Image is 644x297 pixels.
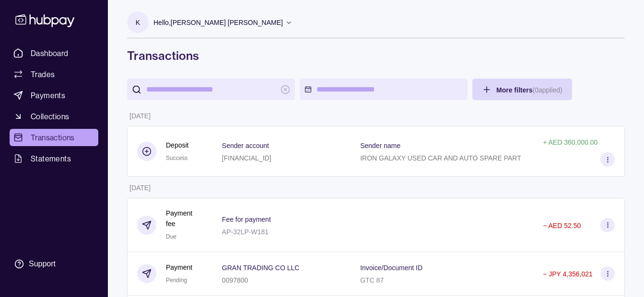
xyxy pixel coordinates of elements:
a: Dashboard [10,45,98,62]
a: Support [10,254,98,274]
p: Payment [166,262,192,273]
span: More filters [496,86,562,94]
a: Trades [10,66,98,83]
p: IRON GALAXY USED CAR AND AUTO SPARE PART [360,154,521,162]
span: Pending [166,277,187,284]
div: Support [29,259,56,269]
p: Sender account [222,142,269,149]
p: Deposit [166,140,188,150]
a: Collections [10,108,98,125]
p: AP-32LP-W181 [222,228,269,236]
p: [DATE] [129,112,151,120]
span: Trades [31,69,55,80]
span: Success [166,155,187,161]
a: Payments [10,87,98,104]
p: [FINANCIAL_ID] [222,154,271,162]
p: + AED 360,000.00 [543,138,597,146]
p: ( 0 applied) [532,86,562,94]
span: Payments [31,90,65,101]
a: Statements [10,150,98,167]
button: More filters(0applied) [472,79,572,100]
p: GTC 87 [360,276,384,284]
a: Transactions [10,129,98,146]
span: Transactions [31,132,75,143]
p: − JPY 4,356,021 [543,270,593,278]
p: Invoice/Document ID [360,264,422,272]
input: search [146,79,276,100]
span: Collections [31,111,69,122]
span: Statements [31,153,71,164]
span: Dashboard [31,47,69,59]
p: Sender name [360,142,400,149]
span: Due [166,233,176,240]
p: K [136,17,140,28]
p: 0097800 [222,276,248,284]
p: GRAN TRADING CO LLC [222,264,300,272]
p: − AED 52.50 [543,222,581,229]
p: Payment fee [166,208,203,229]
h1: Transactions [127,48,625,63]
p: Hello, [PERSON_NAME] [PERSON_NAME] [153,17,283,28]
p: Fee for payment [222,216,271,223]
p: [DATE] [129,184,151,192]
